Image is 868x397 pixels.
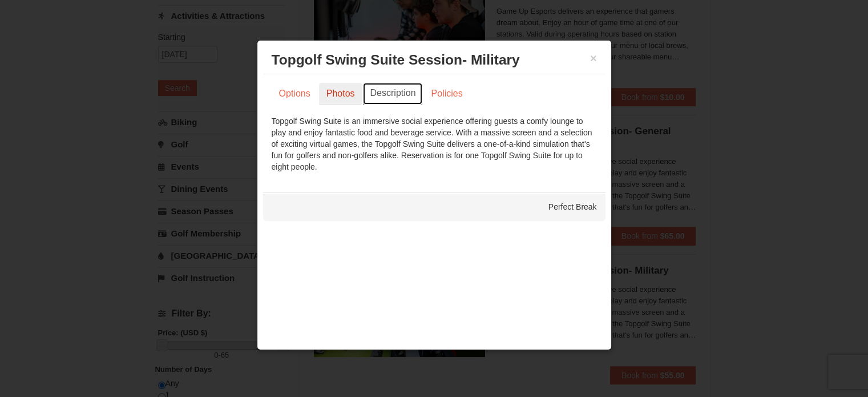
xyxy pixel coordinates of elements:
[590,53,597,64] button: ×
[423,83,470,105] a: Policies
[263,193,605,221] div: Perfect Break
[272,51,597,69] h3: Topgolf Swing Suite Session- Military
[272,83,318,105] a: Options
[363,83,422,105] a: Description
[272,115,597,173] div: Topgolf Swing Suite is an immersive social experience offering guests a comfy lounge to play and ...
[319,83,362,105] a: Photos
